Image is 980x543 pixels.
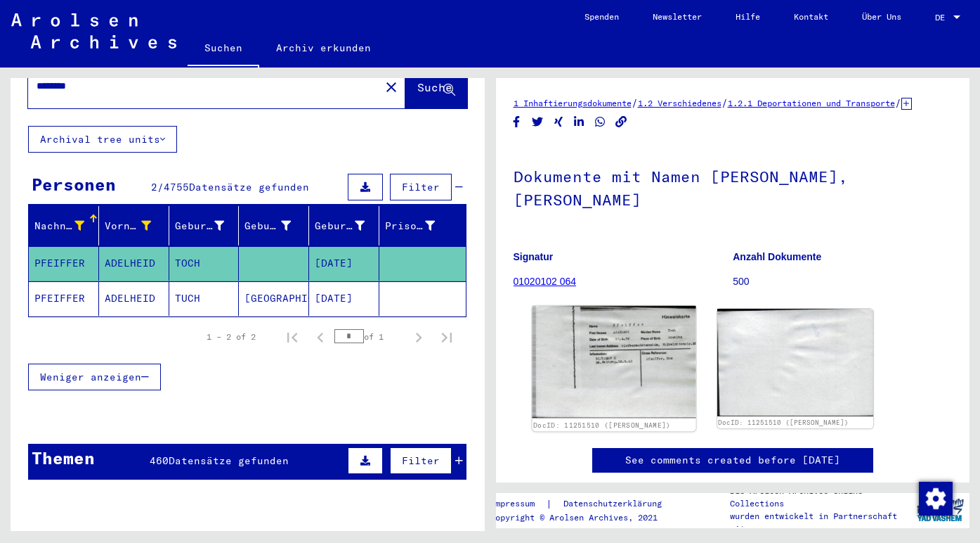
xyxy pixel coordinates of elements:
div: Nachname [34,215,102,237]
div: 1 – 2 of 2 [207,331,256,343]
mat-cell: TOCH [169,246,240,281]
div: Prisoner # [385,215,452,237]
div: Vorname [105,215,169,237]
div: | [490,497,679,511]
mat-cell: ADELHEID [99,281,169,316]
mat-cell: TUCH [169,281,240,316]
div: Vorname [105,219,151,234]
span: Datensätze gefunden [169,454,289,467]
div: of 1 [334,330,405,343]
div: Geburtsname [175,215,242,237]
mat-header-cell: Geburtsdatum [309,206,379,245]
button: Weniger anzeigen [28,364,161,390]
mat-icon: close [383,79,400,96]
mat-header-cell: Nachname [29,206,99,245]
mat-cell: PFEIFFER [29,281,99,316]
span: Weniger anzeigen [40,371,141,383]
a: Datenschutzerklärung [552,497,679,511]
img: Zustimmung ändern [919,482,953,516]
img: 002.jpg [717,309,873,416]
div: Geburtsname [175,219,225,234]
p: Die Arolsen Archives Online-Collections [730,485,910,510]
span: 460 [150,454,169,467]
button: Share on Facebook [509,113,524,131]
div: Themen [32,445,95,471]
b: Signatur [514,251,554,262]
button: Next page [405,323,433,351]
mat-header-cell: Geburtsname [169,206,240,245]
button: Clear [377,72,405,101]
p: Copyright © Arolsen Archives, 2021 [490,511,679,524]
a: 1.2.1 Deportationen und Transporte [728,98,895,108]
span: 4755 [164,181,189,193]
div: Nachname [34,219,84,234]
span: 2 [151,181,157,193]
a: Suchen [188,31,259,68]
button: Copy link [614,113,629,131]
button: Filter [390,447,452,474]
mat-cell: [GEOGRAPHIC_DATA] [239,281,309,316]
mat-cell: [DATE] [309,246,379,281]
img: 001.jpg [532,306,695,419]
span: / [721,96,728,109]
button: Share on WhatsApp [593,113,608,131]
span: Filter [402,454,440,467]
a: DocID: 11251510 ([PERSON_NAME]) [533,421,670,430]
a: 1 Inhaftierungsdokumente [514,98,632,108]
mat-header-cell: Prisoner # [379,206,466,245]
span: / [157,181,164,193]
span: Datensätze gefunden [189,181,309,193]
a: DocID: 11251510 ([PERSON_NAME]) [718,419,849,426]
a: Archiv erkunden [259,31,388,65]
span: / [632,96,638,109]
button: First page [278,323,306,351]
mat-cell: PFEIFFER [29,246,99,281]
span: DE [935,13,950,23]
span: / [895,96,901,109]
div: Personen [32,172,116,197]
span: Filter [402,181,440,193]
a: 01020102 064 [514,276,577,287]
button: Last page [433,323,461,351]
img: yv_logo.png [914,492,967,528]
button: Suche [405,65,467,108]
mat-cell: [DATE] [309,281,379,316]
button: Filter [390,174,452,200]
div: Geburtsdatum [315,219,365,234]
mat-cell: ADELHEID [99,246,169,281]
p: wurden entwickelt in Partnerschaft mit [730,510,910,535]
div: Prisoner # [385,219,435,234]
p: 500 [733,274,952,289]
button: Previous page [306,323,334,351]
mat-header-cell: Geburt‏ [239,206,309,245]
a: 1.2 Verschiedenes [638,98,721,108]
img: Arolsen_neg.svg [11,13,176,49]
button: Archival tree units [28,126,177,153]
div: Geburt‏ [244,215,308,237]
a: Impressum [490,497,546,511]
div: Geburtsdatum [315,215,382,237]
b: Anzahl Dokumente [733,251,821,262]
button: Share on LinkedIn [572,113,587,131]
a: See comments created before [DATE] [625,453,840,468]
button: Share on Twitter [530,113,545,131]
h1: Dokumente mit Namen [PERSON_NAME], [PERSON_NAME] [514,144,953,229]
mat-header-cell: Vorname [99,206,169,245]
div: Geburt‏ [244,219,291,234]
span: Suche [417,80,452,94]
button: Share on Xing [551,113,566,131]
